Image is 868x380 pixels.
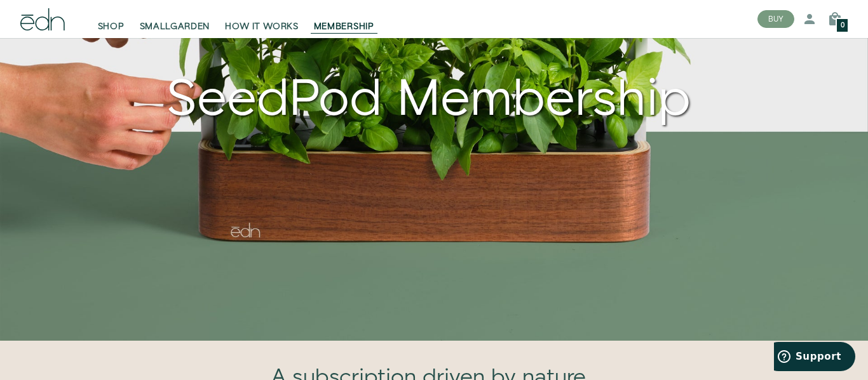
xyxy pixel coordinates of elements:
span: 0 [841,22,844,29]
span: MEMBERSHIP [314,20,374,33]
button: BUY [757,10,794,28]
iframe: Opens a widget where you can find more information [774,342,855,374]
a: MEMBERSHIP [306,5,382,33]
a: SMALLGARDEN [132,5,218,33]
span: SHOP [98,20,125,33]
div: SeedPod Membership [20,39,837,131]
a: SHOP [90,5,132,33]
a: HOW IT WORKS [217,5,306,33]
span: HOW IT WORKS [225,20,298,33]
span: SMALLGARDEN [140,20,210,33]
